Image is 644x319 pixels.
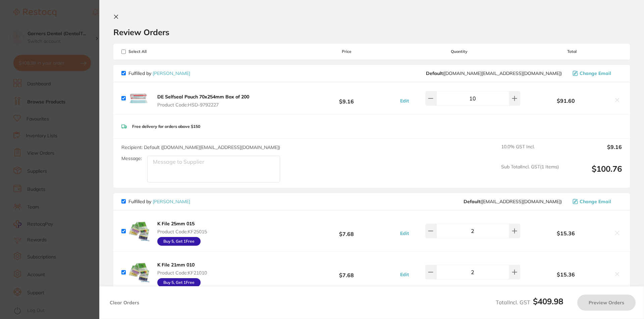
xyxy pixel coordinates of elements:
b: $9.16 [297,92,396,104]
span: Recipient: Default ( [DOMAIN_NAME][EMAIL_ADDRESS][DOMAIN_NAME] ) [121,144,280,150]
b: Default [464,198,480,205]
button: K File 25mm 015 Product Code:KF25015 Buy 5, Get 1Free [155,221,209,246]
b: Default [426,70,443,76]
output: $9.16 [564,144,622,159]
button: Change Email [571,198,622,205]
button: Preview Orders [577,295,636,311]
div: Buy 5, Get 1 Free [157,278,201,287]
span: Product Code: HSD-9792227 [157,102,249,107]
img: ZXA5MjZ6Mw [128,261,150,283]
button: K File 21mm 010 Product Code:KF21010 Buy 5, Get 1Free [155,262,209,287]
div: Buy 5, Get 1 Free [157,237,201,246]
button: Edit [398,230,411,236]
button: Change Email [571,70,622,76]
b: $15.36 [522,271,610,277]
button: DE Selfseal Pouch 70x254mm Box of 200 Product Code:HSD-9792227 [155,94,251,108]
span: Change Email [580,199,611,204]
span: Select All [121,49,189,54]
b: K File 25mm 015 [157,221,195,227]
output: $100.76 [564,164,622,182]
b: DE Selfseal Pouch 70x254mm Box of 200 [157,94,249,100]
h2: Review Orders [113,27,630,37]
a: [PERSON_NAME] [153,198,190,205]
button: Edit [398,271,411,277]
b: $7.68 [297,266,396,278]
span: Quantity [397,49,522,54]
b: $91.60 [522,98,610,104]
span: Sub Total Incl. GST ( 1 Items) [501,164,559,182]
img: ZmRoamJndQ [128,220,150,242]
a: [PERSON_NAME] [153,70,190,76]
p: Fulfilled by [128,71,190,76]
span: Total Incl. GST [496,299,563,306]
b: $409.98 [533,296,563,306]
b: K File 21mm 010 [157,262,195,268]
b: $7.68 [297,225,396,237]
span: 10.0 % GST Incl. [501,144,559,159]
span: customer.care@henryschein.com.au [426,71,562,76]
button: Edit [398,98,411,104]
span: Product Code: KF25015 [157,229,207,234]
img: OHR1czQ5Zg [128,88,150,109]
span: save@adamdental.com.au [464,199,562,204]
span: Total [522,49,622,54]
p: Fulfilled by [128,199,190,204]
label: Message: [121,156,142,161]
b: $15.36 [522,230,610,236]
button: Clear Orders [108,295,141,311]
span: Price [297,49,396,54]
span: Change Email [580,71,611,76]
span: Product Code: KF21010 [157,270,207,275]
p: Free delivery for orders above $150 [132,124,200,129]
